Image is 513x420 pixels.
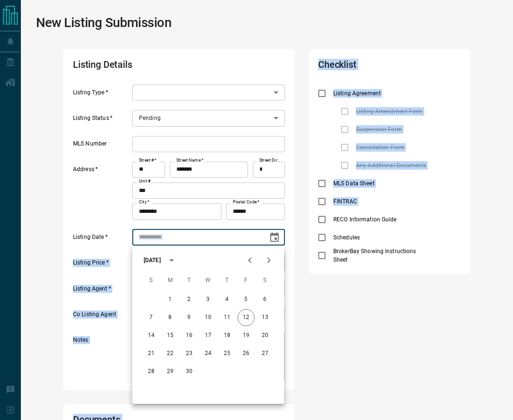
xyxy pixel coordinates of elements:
[238,271,255,290] span: Friday
[238,327,255,344] button: 19
[256,345,274,362] button: 27
[73,114,130,127] label: Listing Status
[200,327,217,344] button: 17
[73,259,130,271] label: Listing Price
[132,110,285,126] div: Pending
[200,271,217,290] span: Wednesday
[219,327,236,344] button: 18
[233,199,259,205] label: Postal Code
[73,140,130,152] label: MLS Number
[181,309,198,326] button: 9
[164,252,180,268] button: calendar view is open, switch to year view
[256,309,274,326] button: 13
[256,271,274,290] span: Saturday
[73,89,130,101] label: Listing Type
[181,291,198,308] button: 2
[73,336,130,381] label: Notes
[162,327,179,344] button: 15
[143,345,160,362] button: 21
[331,215,399,224] span: RECO Information Guide
[162,309,179,326] button: 8
[162,291,179,308] button: 1
[259,157,280,164] label: Street Direction
[73,285,130,297] label: Listing Agent
[354,143,407,152] span: Cancellation Form
[143,309,160,326] button: 7
[181,327,198,344] button: 16
[181,363,198,380] button: 30
[143,271,160,290] span: Sunday
[139,157,156,164] label: Street #
[36,15,172,30] h1: New Listing Submission
[162,345,179,362] button: 22
[143,363,160,380] button: 28
[259,251,278,270] button: Next month
[354,161,429,170] span: Any Additional Documents
[73,165,130,219] label: Address
[176,157,203,164] label: Street Name
[256,291,274,308] button: 6
[331,233,362,242] span: Schedules
[143,327,160,344] button: 14
[219,291,236,308] button: 4
[139,199,149,205] label: City
[181,271,198,290] span: Tuesday
[162,271,179,290] span: Monday
[162,363,179,380] button: 29
[265,228,284,247] button: Choose date
[219,309,236,326] button: 11
[331,179,377,188] span: MLS Data Sheet
[331,197,359,206] span: FINTRAC
[219,345,236,362] button: 25
[318,59,404,75] h2: Checklist
[73,310,130,323] label: Co Listing Agent
[354,107,425,116] span: Listing Amendment Form
[331,89,383,98] span: Listing Agreement
[73,233,130,246] label: Listing Date
[238,345,255,362] button: 26
[200,345,217,362] button: 24
[256,327,274,344] button: 20
[354,125,404,134] span: Suspension Form
[139,178,151,184] label: Unit #
[144,256,161,265] div: [DATE]
[331,247,421,264] span: BrokerBay Showing Instructions Sheet
[238,291,255,308] button: 5
[181,345,198,362] button: 23
[219,271,236,290] span: Thursday
[240,251,259,270] button: Previous month
[238,309,255,326] button: 12
[200,309,217,326] button: 10
[73,59,200,75] h2: Listing Details
[200,291,217,308] button: 3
